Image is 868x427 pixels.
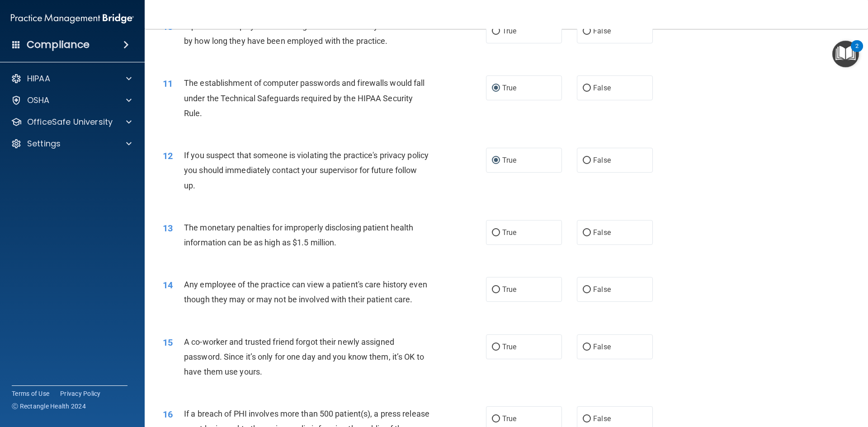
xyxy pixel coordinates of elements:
span: 13 [163,223,173,234]
span: True [502,27,516,35]
img: PMB logo [11,9,134,28]
span: 11 [163,78,173,89]
input: True [492,286,500,293]
span: False [593,343,611,351]
a: HIPAA [11,73,132,84]
span: The establishment of computer passwords and firewalls would fall under the Technical Safeguards r... [184,78,425,117]
input: False [583,85,591,92]
span: True [502,84,516,92]
input: False [583,28,591,35]
input: False [583,344,591,351]
span: False [593,414,611,423]
h4: Compliance [27,38,90,51]
div: 2 [855,46,859,58]
span: The monetary penalties for improperly disclosing patient health information can be as high as $1.... [184,223,413,247]
input: True [492,28,500,35]
a: OfficeSafe University [11,117,132,127]
input: True [492,344,500,351]
span: True [502,414,516,423]
span: False [593,27,611,35]
input: False [583,230,591,236]
iframe: Drift Widget Chat Controller [823,365,857,399]
span: Ⓒ Rectangle Health 2024 [12,402,86,411]
span: True [502,285,516,294]
span: 16 [163,409,173,420]
span: 12 [163,150,173,161]
p: Settings [27,138,61,149]
input: True [492,230,500,236]
span: False [593,156,611,164]
input: True [492,85,500,92]
input: False [583,157,591,164]
input: False [583,416,591,422]
span: False [593,84,611,92]
span: True [502,343,516,351]
input: True [492,416,500,422]
span: 14 [163,280,173,291]
input: False [583,286,591,293]
span: Any employee of the practice can view a patient's care history even though they may or may not be... [184,280,427,304]
a: Terms of Use [12,389,49,398]
a: Privacy Policy [60,389,101,398]
input: True [492,157,500,164]
a: OSHA [11,95,132,106]
span: If you suspect that someone is violating the practice's privacy policy you should immediately con... [184,150,429,190]
span: False [593,228,611,237]
span: True [502,156,516,164]
p: HIPAA [27,73,50,84]
span: A co-worker and trusted friend forgot their newly assigned password. Since it’s only for one day ... [184,337,424,376]
p: OfficeSafe University [27,117,113,127]
button: Open Resource Center, 2 new notifications [832,41,859,67]
p: OSHA [27,95,50,106]
span: False [593,285,611,294]
span: 10 [163,21,173,32]
span: True [502,228,516,237]
span: 15 [163,337,173,348]
a: Settings [11,138,132,149]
